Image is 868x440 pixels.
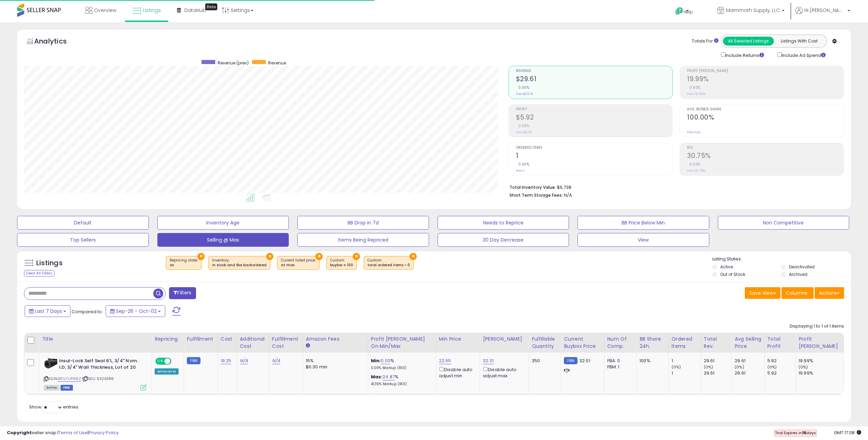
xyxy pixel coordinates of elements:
a: 0.00 [381,357,390,364]
div: Cost [221,335,234,343]
a: 32.01 [483,357,494,364]
i: Get Help [675,7,684,15]
div: BB Share 24h. [639,335,665,350]
button: Top Sellers [17,233,149,247]
label: Deactivated [789,264,815,270]
span: All listings currently available for purchase on Amazon [44,385,60,391]
span: Custom: [330,258,353,268]
div: Fulfillable Quantity [532,335,558,350]
h5: Listings [36,258,63,268]
div: $0.30 min [306,364,363,370]
div: Profit [PERSON_NAME] [799,335,841,350]
label: Active [720,264,733,270]
button: × [315,253,323,260]
button: × [266,253,273,260]
small: (0%) [799,364,808,370]
small: FBM [564,357,577,364]
button: View [578,233,709,247]
div: buybox = 100 [330,263,353,268]
b: Short Term Storage Fees: [509,192,563,198]
button: × [197,253,205,260]
small: Prev: $29.61 [516,92,533,96]
div: Title [42,335,149,343]
button: Last 7 Days [25,305,70,317]
label: Archived [789,271,807,277]
div: 1 [672,370,701,376]
button: Selling @ Max [157,233,289,247]
small: (0%) [672,364,681,370]
b: Insul-Lock Self Seal 6'L, 3/4" Nom. I.D, 3/4" Wall Thickness, Lot of 20 [59,358,142,372]
div: Include Ad Spend [772,51,837,59]
button: Save View [745,287,780,299]
p: Listing States: [712,256,851,262]
div: Repricing [155,335,181,343]
span: Sep-26 - Oct-02 [116,308,157,315]
button: All Selected Listings [723,37,774,46]
span: Revenue [516,69,673,73]
h2: 1 [516,152,673,161]
button: 30 Day Decrease [438,233,569,247]
div: in stock and fba backordered [212,263,267,268]
div: Totals For [692,38,718,45]
a: Help [670,2,706,22]
small: 0.00% [516,85,530,90]
h2: 100.00% [687,113,844,123]
div: Amazon AI [155,368,179,375]
a: 19.25 [221,357,232,364]
small: (0%) [735,364,744,370]
a: Hi [PERSON_NAME] [795,7,850,22]
div: Num of Comp. [607,335,634,350]
button: Listings With Cost [774,37,825,46]
span: Revenue [268,60,286,66]
span: FBM [61,385,73,391]
div: Additional Cost [240,335,266,350]
button: Items Being Repriced [297,233,429,247]
button: BB Drop in 7d [297,216,429,230]
button: Columns [781,287,814,299]
span: Compared to: [72,308,103,315]
small: Prev: 1 [516,169,524,173]
button: Non Competitive [718,216,850,230]
span: 32.01 [579,357,590,364]
span: ON [156,358,165,364]
div: seller snap | | [7,430,119,436]
p: 41.35% Markup (ROI) [371,382,431,387]
span: Listings [143,7,161,14]
span: DataHub [184,7,206,14]
a: 22.65 [439,357,451,364]
a: 24.87 [383,374,395,380]
span: Trial Expires in days [775,430,816,436]
div: % [371,374,431,387]
div: FBA: 0 [607,358,632,364]
span: Columns [786,290,807,296]
small: Prev: $5.92 [516,130,532,134]
div: [PERSON_NAME] [483,335,526,343]
small: 0.00% [516,162,530,167]
h2: 19.99% [687,75,844,84]
div: ASIN: [44,358,146,390]
small: Prev: 30.75% [687,169,705,173]
div: Total Rev. [704,335,729,350]
strong: Copyright [7,429,32,436]
div: Avg Selling Price [735,335,762,350]
div: total ordered items > 0 [367,263,410,268]
div: 19.99% [799,358,844,364]
div: Include Returns [716,51,772,59]
label: Out of Stock [720,271,745,277]
li: $6,738 [509,183,839,191]
div: 5.92 [767,358,795,364]
button: Sep-26 - Oct-02 [106,305,165,317]
div: 29.61 [704,370,731,376]
div: 29.61 [704,358,731,364]
span: Avg. Buybox Share [687,108,844,111]
button: BB Price Below Min [578,216,709,230]
button: Default [17,216,149,230]
div: Tooltip anchor [205,3,217,10]
span: OFF [170,358,181,364]
div: Fulfillment [187,335,215,343]
div: Clear All Filters [24,270,54,277]
div: 15% [306,358,363,364]
b: Max: [371,374,383,380]
th: The percentage added to the cost of goods (COGS) that forms the calculator for Min & Max prices. [368,333,436,353]
b: Min: [371,357,381,364]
